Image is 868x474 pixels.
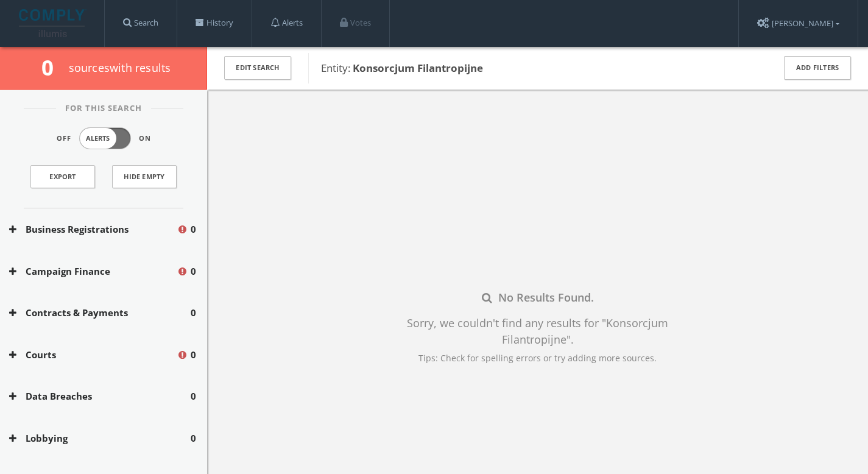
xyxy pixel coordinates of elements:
span: Off [57,133,71,144]
b: Konsorcjum Filantropijne [353,61,483,75]
span: 0 [191,222,196,236]
span: Entity: [321,61,483,75]
button: Courts [9,348,177,362]
span: 0 [191,306,196,320]
span: source s with results [69,60,171,75]
span: 0 [41,53,64,82]
button: Campaign Finance [9,264,177,278]
span: 0 [191,389,196,403]
button: Contracts & Payments [9,306,191,320]
button: Edit Search [224,56,291,80]
button: Data Breaches [9,389,191,403]
div: Tips: Check for spelling errors or try adding more sources. [372,351,703,364]
button: Lobbying [9,431,191,445]
img: illumis [19,9,87,37]
button: Business Registrations [9,222,177,236]
button: Hide Empty [112,165,177,188]
a: Export [30,165,95,188]
div: Sorry, we couldn't find any results for " Konsorcjum Filantropijne " . [372,314,703,347]
span: 0 [191,264,196,278]
span: For This Search [56,102,151,115]
span: 0 [191,431,196,445]
button: Add Filters [784,56,851,80]
div: No Results Found. [372,289,703,305]
span: On [139,133,151,144]
span: 0 [191,348,196,362]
